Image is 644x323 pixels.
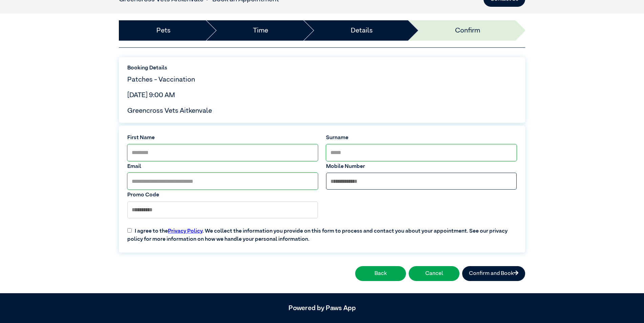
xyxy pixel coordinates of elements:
label: Promo Code [127,191,318,199]
label: Booking Details [127,64,517,72]
input: I agree to thePrivacy Policy. We collect the information you provide on this form to process and ... [127,228,132,233]
span: [DATE] 9:00 AM [127,92,175,99]
label: First Name [127,134,318,142]
label: Mobile Number [326,163,517,171]
label: Email [127,163,318,171]
span: Patches - Vaccination [127,76,195,83]
button: Confirm and Book [462,266,525,281]
a: Time [253,25,268,36]
a: Pets [156,25,171,36]
button: Cancel [409,266,459,281]
h5: Powered by Paws App [119,304,525,312]
label: I agree to the . We collect the information you provide on this form to process and contact you a... [123,222,521,243]
label: Surname [326,134,517,142]
span: Greencross Vets Aitkenvale [127,107,212,114]
a: Details [351,25,373,36]
a: Privacy Policy [168,229,202,234]
button: Back [355,266,406,281]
